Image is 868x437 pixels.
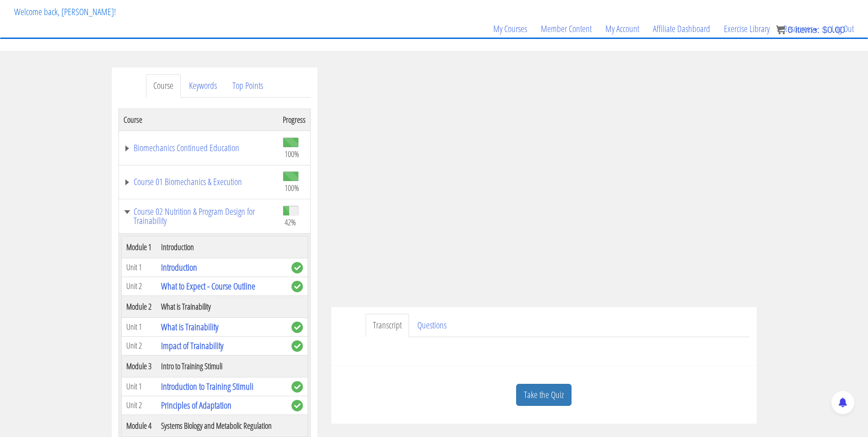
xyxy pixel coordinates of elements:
[161,380,253,393] a: Introduction to Training Stimuli
[291,400,303,411] span: complete
[291,381,303,393] span: complete
[121,377,156,396] td: Unit 1
[825,7,861,51] a: Log Out
[291,322,303,333] span: complete
[822,25,845,35] bdi: 0.00
[776,25,785,34] img: icon11.png
[598,7,646,51] a: My Account
[146,74,181,98] a: Course
[124,177,274,186] a: Course 01 Biomechanics & Execution
[156,236,286,258] th: Introduction
[717,7,776,51] a: Exercise Library
[285,149,299,159] span: 100%
[161,261,197,273] a: Introduction
[787,25,793,35] span: 0
[646,7,717,51] a: Affiliate Dashboard
[285,183,299,193] span: 100%
[366,314,409,337] a: Transcript
[121,415,156,437] th: Module 4
[156,355,286,377] th: Intro to Training Stimuli
[291,262,303,273] span: complete
[121,258,156,277] td: Unit 1
[161,339,223,352] a: Impact of Trainability
[225,74,270,98] a: Top Points
[534,7,598,51] a: Member Content
[124,207,274,225] a: Course 02 Nutrition & Program Design for Trainability
[121,396,156,415] td: Unit 2
[121,295,156,317] th: Module 2
[516,384,571,406] a: Take the Quiz
[776,25,845,35] a: 0 items: $0.00
[161,321,218,333] a: What is Trainability
[121,355,156,377] th: Module 3
[182,74,224,98] a: Keywords
[119,109,278,131] th: Course
[291,281,303,292] span: complete
[156,295,286,317] th: What is Trainability
[121,317,156,336] td: Unit 1
[161,399,232,411] a: Principles of Adaptation
[121,277,156,295] td: Unit 2
[822,25,827,35] span: $
[795,25,819,35] span: items:
[156,415,286,437] th: Systems Biology and Metabolic Regulation
[124,143,274,153] a: Biomechanics Continued Education
[776,7,825,51] a: Resources
[291,340,303,352] span: complete
[121,236,156,258] th: Module 1
[121,336,156,355] td: Unit 2
[285,217,296,227] span: 42%
[278,109,311,131] th: Progress
[486,7,534,51] a: My Courses
[161,280,255,292] a: What to Expect - Course Outline
[410,314,454,337] a: Questions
